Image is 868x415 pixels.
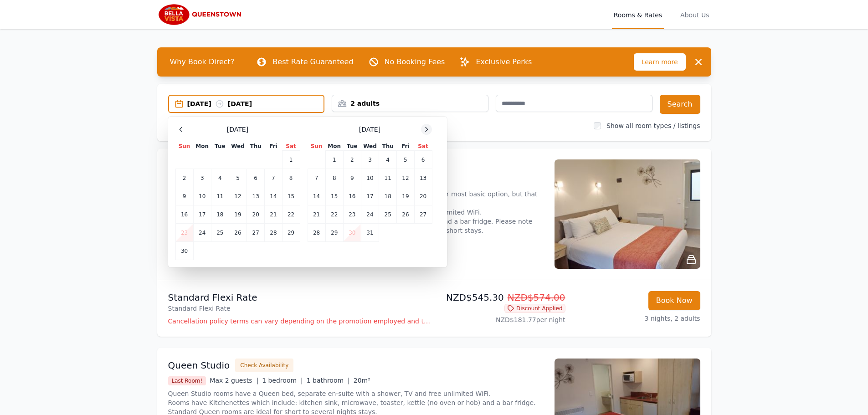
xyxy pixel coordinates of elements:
td: 26 [229,224,247,242]
td: 24 [193,224,211,242]
td: 27 [247,224,265,242]
span: NZD$574.00 [508,292,565,303]
span: Max 2 guests | [210,377,258,384]
td: 15 [325,187,343,205]
td: 29 [282,224,300,242]
td: 20 [247,205,265,224]
td: 16 [343,187,361,205]
td: 28 [265,224,282,242]
td: 6 [247,169,265,187]
td: 22 [325,205,343,224]
span: 1 bathroom | [307,377,350,384]
td: 21 [265,205,282,224]
td: 3 [361,151,379,169]
td: 19 [397,187,414,205]
td: 7 [308,169,325,187]
th: Tue [343,142,361,151]
td: 26 [397,205,414,224]
td: 23 [343,205,361,224]
p: NZD$181.77 per night [438,315,565,324]
td: 1 [282,151,300,169]
td: 10 [361,169,379,187]
th: Sat [414,142,432,151]
td: 23 [175,224,193,242]
p: Cancellation policy terms can vary depending on the promotion employed and the time of stay of th... [168,317,431,326]
td: 2 [175,169,193,187]
span: Why Book Direct? [163,53,242,71]
td: 6 [414,151,432,169]
th: Mon [193,142,211,151]
p: Exclusive Perks [476,56,532,67]
span: Last Room! [168,376,206,385]
div: [DATE] [DATE] [187,99,324,108]
td: 12 [229,187,247,205]
td: 7 [265,169,282,187]
td: 19 [229,205,247,224]
span: [DATE] [359,125,380,134]
td: 11 [379,169,397,187]
th: Wed [361,142,379,151]
td: 30 [175,242,193,260]
p: No Booking Fees [385,56,445,67]
td: 8 [282,169,300,187]
th: Fri [265,142,282,151]
td: 16 [175,205,193,224]
span: [DATE] [227,125,248,134]
td: 13 [414,169,432,187]
th: Sun [175,142,193,151]
label: Show all room types / listings [606,122,700,129]
td: 14 [308,187,325,205]
td: 14 [265,187,282,205]
td: 17 [193,205,211,224]
td: 13 [247,187,265,205]
td: 2 [343,151,361,169]
h3: Queen Studio [168,359,230,372]
td: 10 [193,187,211,205]
th: Sat [282,142,300,151]
td: 30 [343,224,361,242]
td: 21 [308,205,325,224]
td: 9 [343,169,361,187]
td: 15 [282,187,300,205]
td: 5 [229,169,247,187]
td: 18 [379,187,397,205]
th: Tue [211,142,229,151]
p: Best Rate Guaranteed [272,56,353,67]
td: 25 [379,205,397,224]
td: 4 [379,151,397,169]
th: Sun [308,142,325,151]
th: Mon [325,142,343,151]
th: Thu [379,142,397,151]
td: 1 [325,151,343,169]
td: 18 [211,205,229,224]
th: Fri [397,142,414,151]
span: 1 bedroom | [262,377,303,384]
button: Book Now [648,291,700,310]
th: Wed [229,142,247,151]
p: Standard Flexi Rate [168,291,431,304]
td: 20 [414,187,432,205]
td: 8 [325,169,343,187]
td: 25 [211,224,229,242]
td: 4 [211,169,229,187]
span: 20m² [354,377,370,384]
td: 28 [308,224,325,242]
p: Standard Flexi Rate [168,304,431,313]
td: 11 [211,187,229,205]
th: Thu [247,142,265,151]
td: 31 [361,224,379,242]
p: 3 nights, 2 adults [573,314,700,323]
td: 22 [282,205,300,224]
td: 29 [325,224,343,242]
td: 5 [397,151,414,169]
button: Search [660,95,700,114]
td: 24 [361,205,379,224]
button: Check Availability [235,359,293,372]
p: NZD$545.30 [438,291,565,304]
td: 27 [414,205,432,224]
td: 3 [193,169,211,187]
div: 2 adults [332,99,488,108]
img: Bella Vista Queenstown [157,4,245,26]
td: 9 [175,187,193,205]
td: 12 [397,169,414,187]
